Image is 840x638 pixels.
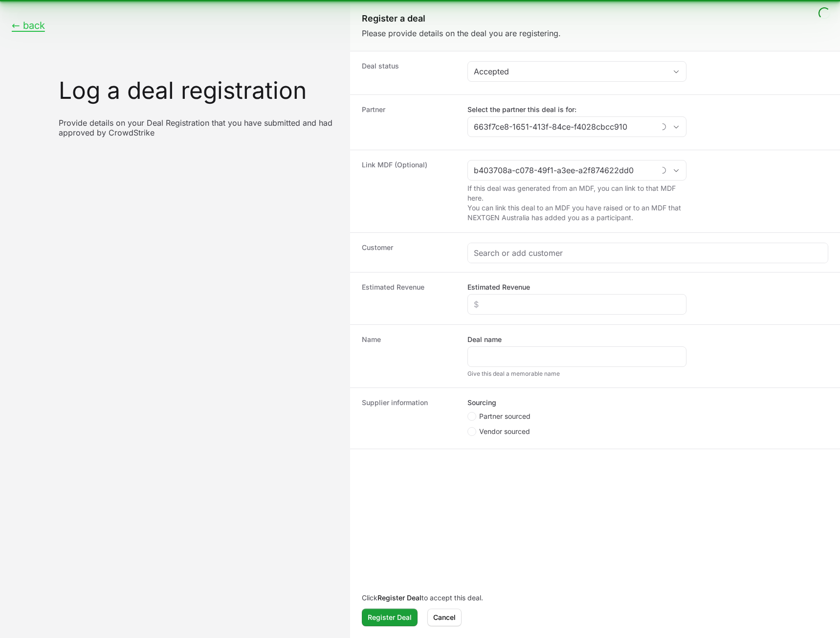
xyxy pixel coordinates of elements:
dt: Partner [362,105,456,140]
button: ← back [12,20,45,32]
input: Loading... [468,117,655,137]
span: Partner sourced [479,411,531,421]
dt: Supplier information [362,398,456,439]
dt: Customer [362,243,456,262]
label: Deal name [467,335,502,344]
dt: Link MDF (Optional) [362,160,456,223]
span: Register Deal [368,612,412,623]
input: $ [474,298,680,310]
label: Estimated Revenue [467,282,530,292]
button: Cancel [427,609,462,626]
legend: Sourcing [467,398,496,408]
span: Vendor sourced [479,427,530,436]
dt: Name [362,335,456,378]
dt: Deal status [362,61,456,85]
b: Register Deal [377,593,421,602]
p: Click to accept this deal. [362,593,828,603]
input: Loading... [468,160,655,180]
button: Register Deal [362,609,418,626]
dl: Create activity form [350,51,840,449]
dt: Estimated Revenue [362,282,456,315]
label: Select the partner this deal is for: [467,105,686,114]
div: Give this deal a memorable name [467,370,686,378]
p: If this deal was generated from an MDF, you can link to that MDF here. You can link this deal to ... [467,183,686,223]
h1: Log a deal registration [59,79,338,102]
p: Provide details on your Deal Registration that you have submitted and had approved by CrowdStrike [59,118,338,137]
p: Please provide details on the deal you are registering. [362,27,828,39]
span: Cancel [433,612,456,623]
div: Accepted [474,66,666,77]
button: Accepted [468,62,686,81]
h1: Register a deal [362,12,828,25]
div: Open [666,160,686,180]
input: Search or add customer [474,247,810,259]
div: Open [666,117,686,137]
